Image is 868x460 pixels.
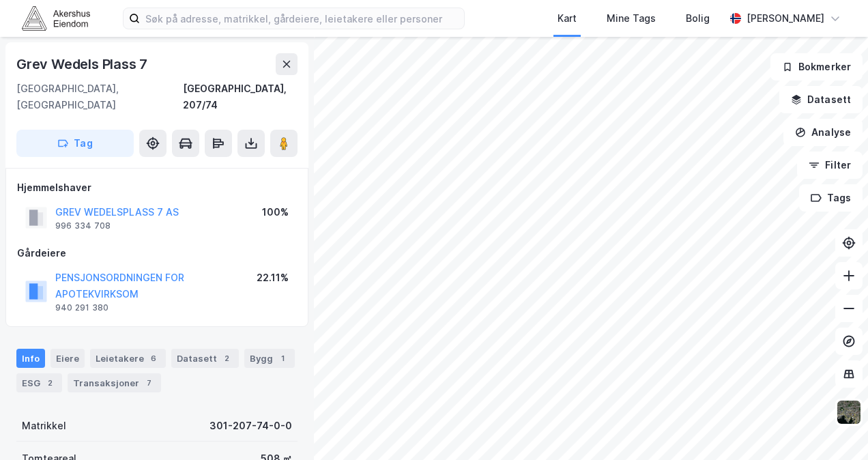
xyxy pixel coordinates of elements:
div: Transaksjoner [68,373,161,392]
input: Søk på adresse, matrikkel, gårdeiere, leietakere eller personer [140,8,464,29]
iframe: Chat Widget [800,394,868,460]
div: Datasett [171,349,239,368]
div: Hjemmelshaver [17,179,297,196]
div: Matrikkel [22,418,66,434]
div: 2 [220,351,233,365]
button: Bokmerker [770,53,863,81]
div: Leietakere [90,349,166,368]
div: 940 291 380 [55,302,108,313]
button: Tag [16,130,134,157]
div: Bolig [686,10,710,27]
img: akershus-eiendom-logo.9091f326c980b4bce74ccdd9f866810c.svg [22,6,90,30]
div: 1 [276,351,289,365]
div: 100% [262,204,289,220]
div: 7 [142,376,156,390]
div: Kart [558,10,577,27]
div: Bygg [244,349,295,368]
div: [PERSON_NAME] [747,10,824,27]
div: Grev Wedels Plass 7 [16,53,150,75]
button: Tags [799,184,863,212]
button: Analyse [783,119,863,146]
div: [GEOGRAPHIC_DATA], 207/74 [183,81,298,113]
button: Filter [797,152,863,179]
div: Mine Tags [607,10,656,27]
div: Info [16,349,45,368]
div: 6 [147,351,160,365]
div: 22.11% [257,270,289,286]
div: 996 334 708 [55,220,111,231]
div: Eiere [50,349,85,368]
button: Datasett [779,86,863,113]
div: 2 [43,376,57,390]
div: [GEOGRAPHIC_DATA], [GEOGRAPHIC_DATA] [16,81,183,113]
div: Kontrollprogram for chat [800,394,868,460]
div: ESG [16,373,62,392]
div: 301-207-74-0-0 [209,418,292,434]
div: Gårdeiere [17,245,297,261]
